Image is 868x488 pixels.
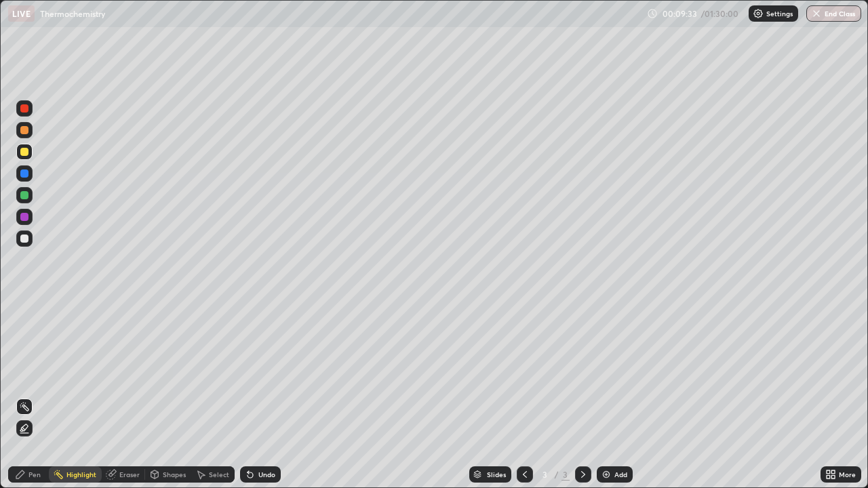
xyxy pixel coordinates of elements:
p: Thermochemistry [40,8,105,19]
div: / [555,470,559,479]
div: Eraser [119,471,140,478]
button: End Class [806,5,861,22]
div: Add [614,471,627,478]
img: class-settings-icons [753,8,764,19]
p: Settings [766,10,793,17]
img: end-class-cross [811,8,822,19]
div: 3 [538,470,552,479]
div: Select [209,471,229,478]
div: Highlight [66,471,96,478]
p: LIVE [12,8,31,19]
div: Shapes [163,471,186,478]
div: 3 [561,468,570,481]
div: Undo [258,471,275,478]
div: More [839,471,856,478]
img: add-slide-button [601,469,612,480]
div: Pen [28,471,41,478]
div: Slides [487,471,506,478]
